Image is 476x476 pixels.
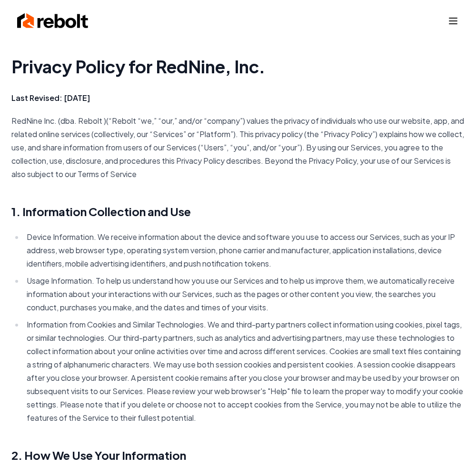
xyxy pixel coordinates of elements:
img: Rebolt Logo [17,11,89,30]
button: Toggle mobile menu [447,15,459,27]
strong: Last Revised: [DATE] [11,93,90,103]
h1: Privacy Policy for RedNine, Inc. [11,57,465,76]
li: Information from Cookies and Similar Technologies. We and third-party partners collect informatio... [24,318,465,425]
h2: 2. How We Use Your Information [11,447,465,463]
li: Usage Information. To help us understand how you use our Services and to help us improve them, we... [24,274,465,314]
li: Device Information. We receive information about the device and software you use to access our Se... [24,230,465,270]
h2: 1. Information Collection and Use [11,204,465,219]
p: RedNine Inc. (dba. Rebolt )(“Rebolt “we,” “our,” and/or “company”) values the privacy of individu... [11,114,465,181]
